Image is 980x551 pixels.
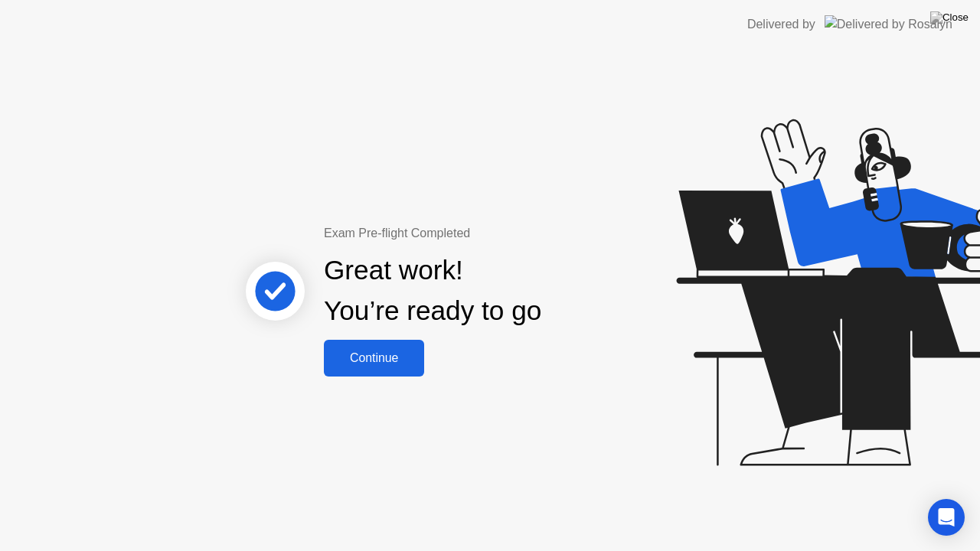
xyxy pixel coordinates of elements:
div: Great work! You’re ready to go [324,250,541,331]
div: Delivered by [747,15,815,34]
img: Delivered by Rosalyn [825,15,952,33]
img: Close [930,11,969,24]
button: Continue [324,340,424,377]
div: Exam Pre-flight Completed [324,224,640,243]
div: Continue [328,351,420,365]
div: Open Intercom Messenger [928,499,965,536]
